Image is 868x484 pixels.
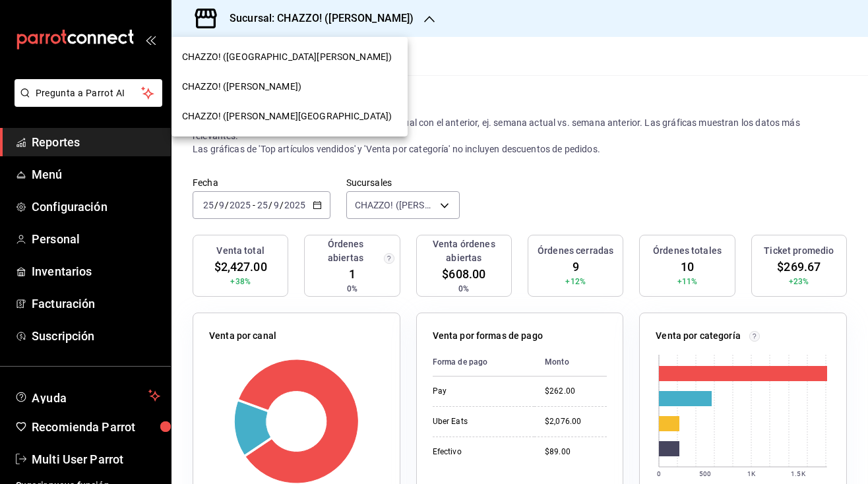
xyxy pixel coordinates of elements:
[182,80,301,94] span: CHAZZO! ([PERSON_NAME])
[182,109,392,123] span: CHAZZO! ([PERSON_NAME][GEOGRAPHIC_DATA])
[171,72,408,102] div: CHAZZO! ([PERSON_NAME])
[171,102,408,131] div: CHAZZO! ([PERSON_NAME][GEOGRAPHIC_DATA])
[182,50,392,64] span: CHAZZO! ([GEOGRAPHIC_DATA][PERSON_NAME])
[171,42,408,72] div: CHAZZO! ([GEOGRAPHIC_DATA][PERSON_NAME])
